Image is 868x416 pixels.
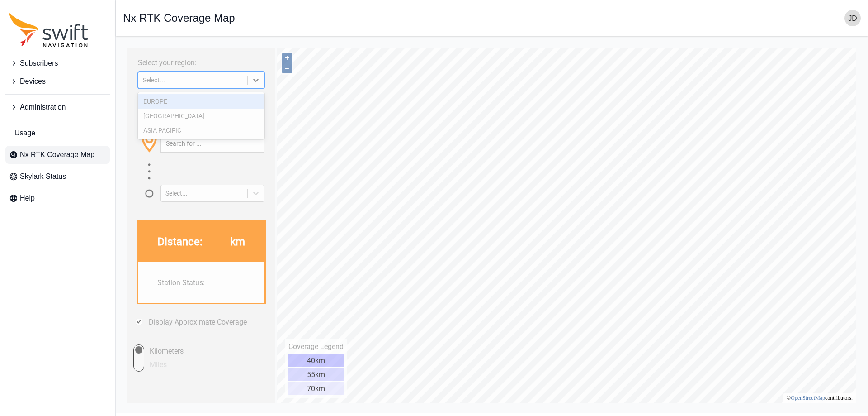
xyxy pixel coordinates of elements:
a: OpenStreetMap [668,351,702,358]
div: 40km [165,311,221,324]
div: 55km [165,325,221,338]
a: Usage [5,124,110,142]
button: Devices [5,72,110,91]
span: Help [20,193,35,204]
span: Subscribers [20,58,58,69]
span: Nx RTK Coverage Map [20,149,94,160]
img: user photo [844,10,861,26]
button: Administration [5,98,110,116]
span: Administration [20,102,66,113]
div: 70km [165,339,221,352]
iframe: RTK Map [123,43,861,406]
span: Devices [20,76,46,87]
span: Skylark Status [20,171,66,182]
div: Coverage Legend [165,299,221,307]
a: Skylark Status [5,167,110,186]
button: Subscribers [5,54,110,72]
li: © contributors. [664,351,730,358]
h1: Nx RTK Coverage Map [123,13,235,24]
a: Help [5,189,110,207]
a: Nx RTK Coverage Map [5,146,110,164]
span: Usage [14,128,35,139]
